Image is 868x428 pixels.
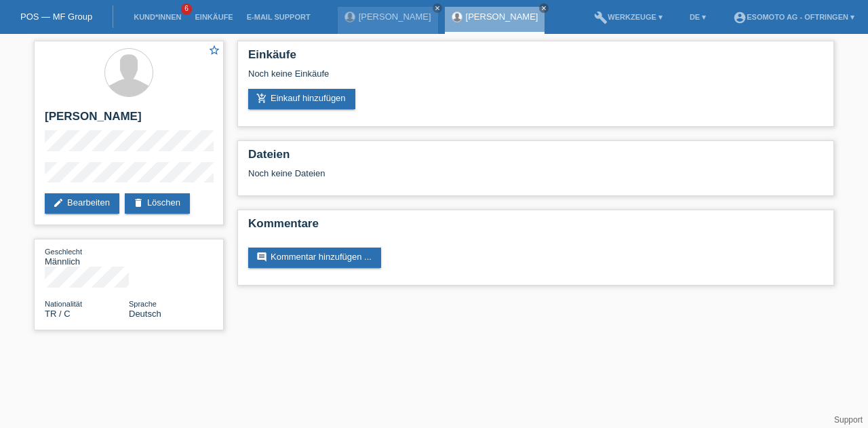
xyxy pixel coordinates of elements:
a: buildWerkzeuge ▾ [587,13,669,21]
a: Einkäufe [188,13,239,21]
h2: Dateien [248,148,823,168]
i: delete [133,197,144,208]
div: Noch keine Einkäufe [248,69,823,89]
div: Noch keine Dateien [248,168,663,178]
i: account_circle [733,11,747,24]
a: [PERSON_NAME] [466,12,538,22]
i: add_shopping_cart [256,93,267,104]
a: POS — MF Group [20,12,92,22]
a: close [539,3,549,13]
a: [PERSON_NAME] [359,12,431,22]
span: Geschlecht [45,248,82,256]
span: 6 [181,3,192,15]
a: account_circleEsomoto AG - Oftringen ▾ [726,13,861,21]
a: Support [834,415,863,425]
h2: Einkäufe [248,48,823,69]
i: close [434,5,441,12]
i: build [594,11,608,24]
span: Nationalität [45,300,82,308]
a: add_shopping_cartEinkauf hinzufügen [248,89,355,109]
i: close [540,5,547,12]
span: Türkei / C / 07.10.1980 [45,309,71,319]
h2: [PERSON_NAME] [45,110,213,130]
a: deleteLöschen [125,193,190,214]
a: DE ▾ [683,13,713,21]
a: close [433,3,442,13]
span: Deutsch [129,309,161,319]
a: Kund*innen [127,13,188,21]
a: editBearbeiten [45,193,119,214]
a: star_border [208,44,220,58]
i: star_border [208,44,220,56]
div: Männlich [45,246,129,267]
i: comment [256,252,267,262]
a: commentKommentar hinzufügen ... [248,248,381,268]
a: E-Mail Support [240,13,317,21]
h2: Kommentare [248,217,823,237]
i: edit [53,197,64,208]
span: Sprache [129,300,157,308]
